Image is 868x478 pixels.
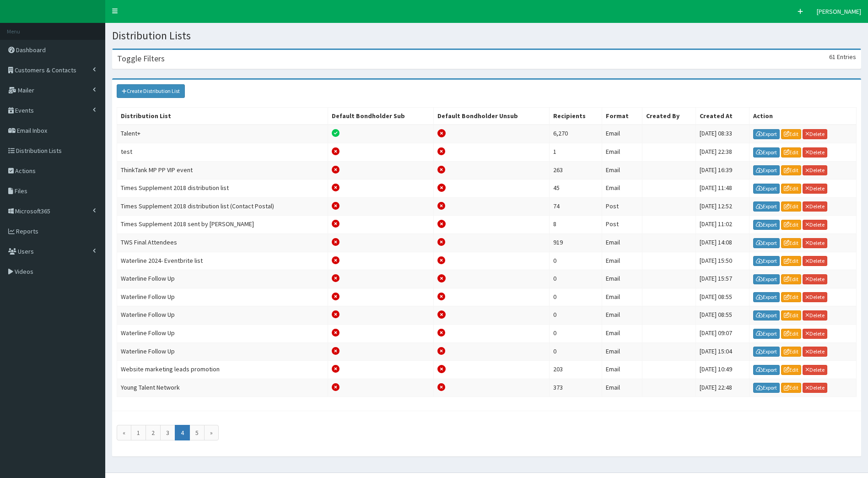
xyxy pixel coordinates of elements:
[696,108,749,125] th: Created At
[549,216,602,234] td: 8
[117,306,328,325] td: Waterline Follow Up
[117,84,185,98] a: Create Distribution List
[803,184,827,194] a: Delete
[549,234,602,252] td: 919
[117,288,328,306] td: Waterline Follow Up
[549,161,602,179] td: 263
[15,106,34,114] span: Events
[602,270,642,288] td: Email
[117,379,328,397] td: Young Talent Network
[696,306,749,325] td: [DATE] 08:55
[696,288,749,306] td: [DATE] 08:55
[753,184,780,194] a: Export
[803,383,827,393] a: Delete
[803,274,827,284] a: Delete
[753,365,780,375] a: Export
[817,7,861,16] span: [PERSON_NAME]
[753,310,780,320] a: Export
[602,161,642,179] td: Email
[16,46,46,54] span: Dashboard
[781,329,801,339] a: Edit
[803,201,827,212] a: Delete
[781,365,801,375] a: Edit
[696,216,749,234] td: [DATE] 11:02
[18,86,34,94] span: Mailer
[696,270,749,288] td: [DATE] 15:57
[803,147,827,158] a: Delete
[602,197,642,216] td: Post
[549,379,602,397] td: 373
[749,108,856,125] th: Action
[602,216,642,234] td: Post
[781,147,801,158] a: Edit
[15,207,50,215] span: Microsoft365
[753,129,780,139] a: Export
[781,347,801,357] a: Edit
[549,108,602,125] th: Recipients
[549,361,602,379] td: 203
[753,165,780,175] a: Export
[602,379,642,397] td: Email
[803,347,827,357] a: Delete
[204,425,219,440] a: »
[117,161,328,179] td: ThinkTank MP PP VIP event
[549,288,602,306] td: 0
[753,147,780,158] a: Export
[434,108,550,125] th: Default Bondholder Unsub
[549,324,602,342] td: 0
[18,247,34,255] span: Users
[17,126,47,135] span: Email Inbox
[642,108,696,125] th: Created By
[131,425,146,440] a: 1
[175,425,190,440] span: 4
[696,125,749,143] td: [DATE] 08:33
[753,256,780,266] a: Export
[117,197,328,216] td: Times Supplement 2018 distribution list (Contact Postal)
[753,238,780,248] a: Export
[753,274,780,284] a: Export
[696,342,749,361] td: [DATE] 15:04
[117,324,328,342] td: Waterline Follow Up
[696,234,749,252] td: [DATE] 14:08
[112,30,861,42] h1: Distribution Lists
[117,361,328,379] td: Website marketing leads promotion
[117,342,328,361] td: Waterline Follow Up
[117,143,328,161] td: test
[803,220,827,230] a: Delete
[117,234,328,252] td: TWS Final Attendees
[803,310,827,320] a: Delete
[117,270,328,288] td: Waterline Follow Up
[549,143,602,161] td: 1
[781,383,801,393] a: Edit
[117,179,328,198] td: Times Supplement 2018 distribution list
[753,201,780,212] a: Export
[803,329,827,339] a: Delete
[117,216,328,234] td: Times Supplement 2018 sent by [PERSON_NAME]
[328,108,434,125] th: Default Bondholder Sub
[781,274,801,284] a: Edit
[781,220,801,230] a: Edit
[15,167,36,175] span: Actions
[602,306,642,325] td: Email
[781,310,801,320] a: Edit
[602,361,642,379] td: Email
[549,342,602,361] td: 0
[837,53,856,61] span: Entries
[146,425,161,440] a: 2
[602,252,642,270] td: Email
[781,256,801,266] a: Edit
[803,129,827,139] a: Delete
[803,165,827,175] a: Delete
[803,256,827,266] a: Delete
[549,306,602,325] td: 0
[803,238,827,248] a: Delete
[549,197,602,216] td: 74
[696,197,749,216] td: [DATE] 12:52
[602,179,642,198] td: Email
[16,147,62,155] span: Distribution Lists
[117,125,328,143] td: Talent+
[696,379,749,397] td: [DATE] 22:48
[696,179,749,198] td: [DATE] 11:48
[117,425,131,440] a: «
[803,365,827,375] a: Delete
